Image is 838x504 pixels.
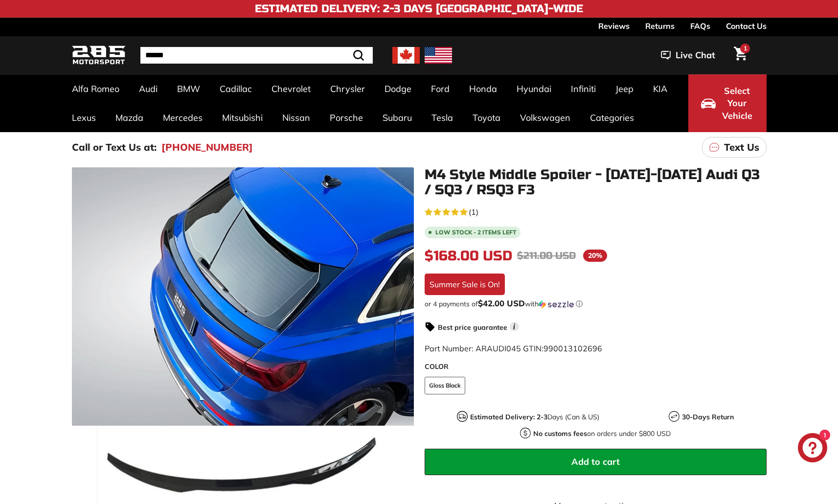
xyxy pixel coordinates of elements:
[373,103,422,132] a: Subaru
[470,412,547,421] strong: Estimated Delivery: 2-3
[153,103,212,132] a: Mercedes
[425,248,512,264] span: $168.00 USD
[425,299,767,309] div: or 4 payments of with
[533,429,671,439] p: on orders under $800 USD
[212,103,272,132] a: Mitsubishi
[210,74,262,103] a: Cadillac
[690,18,710,34] a: FAQs
[425,274,505,295] div: Summer Sale is On!
[744,45,747,52] span: 1
[726,18,767,34] a: Contact Us
[724,140,759,155] p: Text Us
[606,74,643,103] a: Jeep
[648,43,728,68] button: Live Chat
[583,250,607,262] span: 20%
[425,362,767,372] label: COLOR
[375,74,421,103] a: Dodge
[320,103,373,132] a: Porsche
[459,74,507,103] a: Honda
[510,322,519,331] span: i
[580,103,644,132] a: Categories
[721,85,754,122] span: Select Your Vehicle
[262,74,320,103] a: Chevrolet
[272,103,320,132] a: Nissan
[72,140,157,155] p: Call or Text Us at:
[510,103,580,132] a: Volkswagen
[469,206,478,218] span: (1)
[571,456,620,467] span: Add to cart
[167,74,210,103] a: BMW
[106,103,153,132] a: Mazda
[598,18,630,34] a: Reviews
[795,433,830,465] inbox-online-store-chat: Shopify online store chat
[682,412,734,421] strong: 30-Days Return
[425,205,767,218] a: 5.0 rating (1 votes)
[320,74,375,103] a: Chrysler
[422,103,463,132] a: Tesla
[425,449,767,475] button: Add to cart
[702,137,767,158] a: Text Us
[438,323,507,332] strong: Best price guarantee
[470,412,599,422] p: Days (Can & US)
[62,103,106,132] a: Lexus
[140,47,373,64] input: Search
[544,344,602,353] span: 990013102696
[425,299,767,309] div: or 4 payments of$42.00 USDwithSezzle Click to learn more about Sezzle
[517,250,576,262] span: $211.00 USD
[425,344,602,353] span: Part Number: ARAUDI045 GTIN:
[421,74,459,103] a: Ford
[728,39,753,72] a: Cart
[478,298,525,308] span: $42.00 USD
[161,140,253,155] a: [PHONE_NUMBER]
[507,74,561,103] a: Hyundai
[645,18,675,34] a: Returns
[643,74,677,103] a: KIA
[129,74,167,103] a: Audi
[688,74,767,132] button: Select Your Vehicle
[425,167,767,198] h1: M4 Style Middle Spoiler - [DATE]-[DATE] Audi Q3 / SQ3 / RSQ3 F3
[255,3,583,15] h4: Estimated Delivery: 2-3 Days [GEOGRAPHIC_DATA]-Wide
[72,44,126,67] img: Logo_285_Motorsport_areodynamics_components
[533,429,587,438] strong: No customs fees
[62,74,129,103] a: Alfa Romeo
[539,300,574,309] img: Sezzle
[676,49,715,62] span: Live Chat
[435,229,517,235] span: Low stock - 2 items left
[463,103,510,132] a: Toyota
[561,74,606,103] a: Infiniti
